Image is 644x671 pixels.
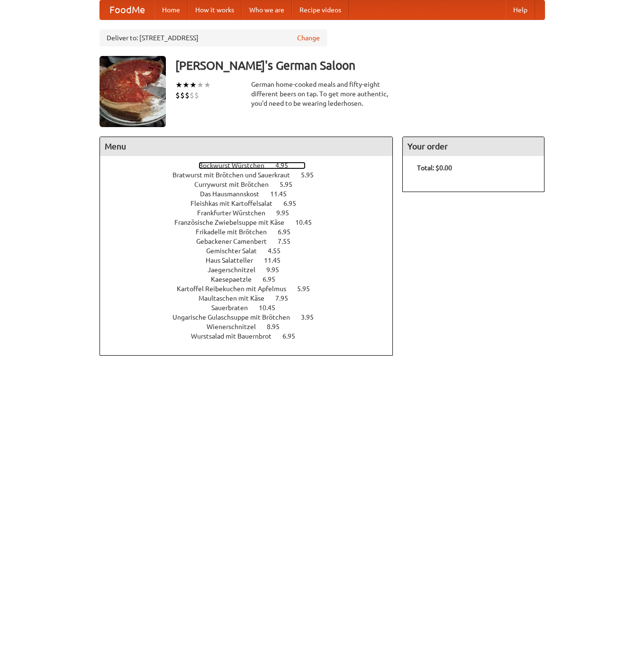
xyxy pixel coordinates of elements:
span: Das Hausmannskost [200,190,269,198]
span: Frankfurter Würstchen [197,209,275,217]
span: 5.95 [301,171,323,179]
a: Who we are [242,0,292,19]
a: Frankfurter Würstchen 9.95 [197,209,307,217]
span: 7.95 [275,294,298,302]
h3: [PERSON_NAME]'s German Saloon [175,56,545,75]
a: Haus Salatteller 11.45 [206,257,298,264]
span: Gemischter Salat [206,247,266,255]
li: ★ [175,80,182,90]
a: Bratwurst mit Brötchen und Sauerkraut 5.95 [172,171,331,179]
li: ★ [190,80,197,90]
span: 10.45 [259,304,285,312]
img: angular.jpg [100,56,166,127]
span: Französische Zwiebelsuppe mit Käse [174,219,294,226]
a: Jaegerschnitzel 9.95 [208,266,297,274]
span: 6.95 [278,228,300,236]
span: Ungarische Gulaschsuppe mit Brötchen [172,313,299,321]
a: Change [297,33,320,43]
a: Kaesepaetzle 6.95 [211,276,293,283]
a: Home [154,0,188,19]
span: 6.95 [263,276,285,283]
li: ★ [197,80,204,90]
span: Maultaschen mit Käse [199,294,274,302]
li: ★ [182,80,190,90]
a: Das Hausmannskost 11.45 [200,190,304,198]
span: 3.95 [301,313,323,321]
span: 10.45 [295,219,321,226]
span: 7.55 [278,238,300,245]
a: Französische Zwiebelsuppe mit Käse 10.45 [174,219,329,226]
span: 5.95 [297,285,319,293]
span: Wurstsalad mit Bauernbrot [191,332,281,340]
span: Sauerbraten [211,304,257,312]
a: Kartoffel Reibekuchen mit Apfelmus 5.95 [177,285,327,293]
a: Gebackener Camenbert 7.55 [196,238,308,245]
span: 5.95 [280,181,302,188]
span: 8.95 [267,323,289,331]
span: 4.55 [268,247,290,255]
span: Bockwurst Würstchen [199,162,274,169]
li: $ [194,90,199,101]
span: Gebackener Camenbert [196,238,276,245]
a: Frikadelle mit Brötchen 6.95 [196,228,308,236]
a: Fleishkas mit Kartoffelsalat 6.95 [190,200,314,207]
a: Help [506,0,535,19]
li: ★ [204,80,211,90]
span: 6.95 [282,332,305,340]
span: Fleishkas mit Kartoffelsalat [190,200,282,207]
div: Deliver to: [STREET_ADDRESS] [100,29,327,46]
span: Kartoffel Reibekuchen mit Apfelmus [177,285,296,293]
li: $ [175,90,180,101]
span: 6.95 [283,200,306,207]
a: Bockwurst Würstchen 4.95 [199,162,306,169]
span: 11.45 [264,257,290,264]
b: Total: $0.00 [417,164,452,172]
div: German home-cooked meals and fifty-eight different beers on tap. To get more authentic, you'd nee... [251,80,393,108]
h4: Your order [403,137,544,156]
span: 9.95 [266,266,289,274]
li: $ [180,90,185,101]
li: $ [185,90,190,101]
a: Gemischter Salat 4.55 [206,247,298,255]
span: 11.45 [270,190,296,198]
span: Kaesepaetzle [211,276,261,283]
span: Wienerschnitzel [207,323,265,331]
a: Ungarische Gulaschsuppe mit Brötchen 3.95 [172,313,331,321]
a: Wurstsalad mit Bauernbrot 6.95 [191,332,313,340]
span: 9.95 [276,209,299,217]
h4: Menu [100,137,393,156]
span: Bratwurst mit Brötchen und Sauerkraut [172,171,299,179]
a: Wienerschnitzel 8.95 [207,323,297,331]
span: Frikadelle mit Brötchen [196,228,276,236]
a: How it works [188,0,242,19]
li: $ [190,90,194,101]
a: FoodMe [100,0,154,19]
a: Sauerbraten 10.45 [211,304,293,312]
a: Currywurst mit Brötchen 5.95 [194,181,310,188]
a: Maultaschen mit Käse 7.95 [199,294,306,302]
span: 4.95 [275,162,298,169]
a: Recipe videos [292,0,349,19]
span: Currywurst mit Brötchen [194,181,278,188]
span: Jaegerschnitzel [208,266,265,274]
span: Haus Salatteller [206,257,263,264]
